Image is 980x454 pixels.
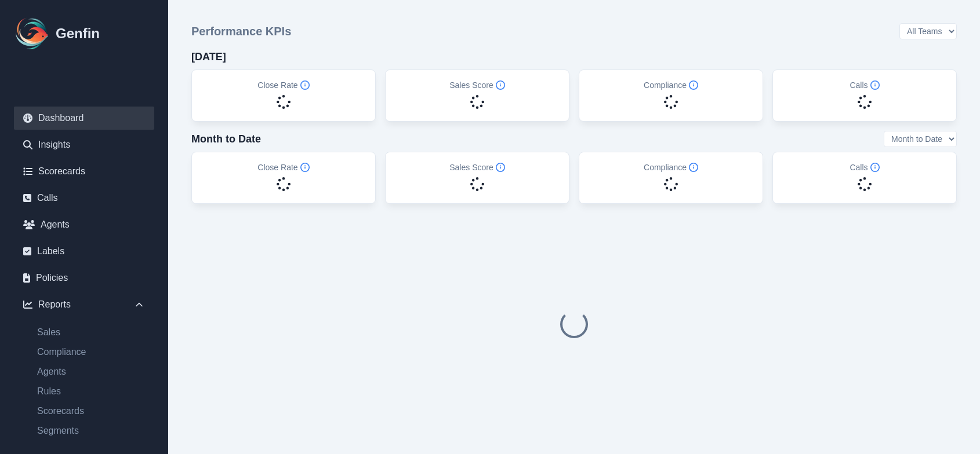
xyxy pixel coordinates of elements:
span: Info [300,163,310,172]
a: Insights [14,133,154,156]
span: Info [496,80,505,90]
h5: Sales Score [449,79,504,91]
h5: Close Rate [257,79,309,91]
a: Calls [14,186,154,210]
h4: Month to Date [191,131,261,147]
a: Agents [28,365,154,379]
h1: Genfin [56,24,100,43]
a: Dashboard [14,107,154,130]
img: Logo [14,15,51,52]
span: Info [689,163,698,172]
span: Info [689,80,698,90]
h5: Close Rate [257,162,309,173]
h5: Compliance [644,79,698,91]
a: Compliance [28,345,154,359]
a: Policies [14,266,154,290]
h3: Performance KPIs [191,23,291,39]
h5: Calls [850,162,879,173]
h4: [DATE] [191,49,226,65]
a: Labels [14,240,154,263]
h5: Calls [850,79,879,91]
span: Info [870,163,880,172]
h5: Sales Score [449,162,504,173]
div: Reports [14,293,154,316]
a: Scorecards [28,404,154,418]
span: Info [300,80,310,90]
a: Scorecards [14,160,154,183]
a: Agents [14,213,154,236]
h5: Compliance [644,162,698,173]
a: Rules [28,385,154,398]
span: Info [870,80,880,90]
span: Info [496,163,505,172]
a: Segments [28,424,154,438]
a: Sales [28,325,154,339]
